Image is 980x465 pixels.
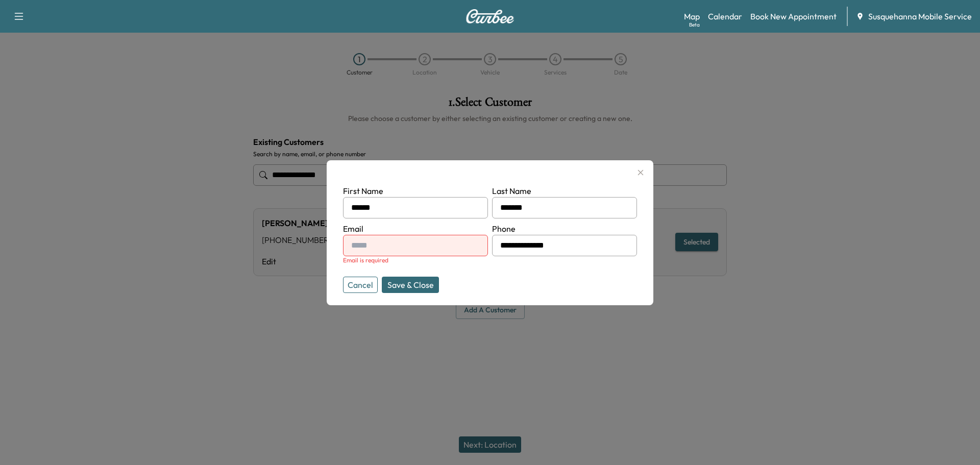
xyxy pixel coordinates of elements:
a: MapBeta [684,10,700,22]
a: Calendar [708,10,742,22]
label: Last Name [492,186,531,196]
div: Email is required [343,256,488,264]
a: Book New Appointment [750,10,837,22]
button: Save & Close [382,277,439,293]
button: Cancel [343,277,378,293]
div: Beta [689,21,700,29]
span: Susquehanna Mobile Service [868,10,972,22]
img: Curbee Logo [465,9,514,23]
label: Phone [492,224,516,234]
label: First Name [343,186,383,196]
label: Email [343,224,363,234]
